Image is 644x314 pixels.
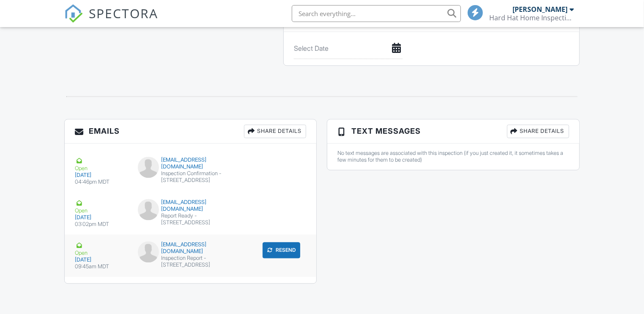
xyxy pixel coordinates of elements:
div: [DATE] [75,256,128,263]
a: Open [DATE] 04:46pm MDT [EMAIL_ADDRESS][DOMAIN_NAME] Inspection Confirmation - [STREET_ADDRESS] [65,150,316,192]
div: 03:02pm MDT [75,221,128,228]
img: The Best Home Inspection Software - Spectora [64,4,83,23]
img: default-user-f0147aede5fd5fa78ca7ade42f37bd4542148d508eef1c3d3ea960f66861d68b.jpg [138,199,159,220]
div: Hard Hat Home Inspections LLC [490,14,574,22]
img: default-user-f0147aede5fd5fa78ca7ade42f37bd4542148d508eef1c3d3ea960f66861d68b.jpg [138,241,159,262]
div: [EMAIL_ADDRESS][DOMAIN_NAME] [138,157,244,170]
div: [DATE] [75,172,128,179]
div: [PERSON_NAME] [513,5,568,14]
div: Inspection Report - [STREET_ADDRESS] [138,255,244,268]
input: Search everything... [292,5,461,22]
div: Open [75,199,128,214]
a: Open [DATE] 03:02pm MDT [EMAIL_ADDRESS][DOMAIN_NAME] Report Ready - [STREET_ADDRESS] [65,192,316,234]
h3: Emails [65,119,316,143]
span: SPECTORA [89,4,158,22]
div: 04:46pm MDT [75,179,128,185]
div: Open [75,157,128,172]
a: SPECTORA [64,11,158,29]
div: Share Details [507,124,569,138]
div: 09:45am MDT [75,263,128,270]
button: Resend [263,242,300,258]
div: [EMAIL_ADDRESS][DOMAIN_NAME] [138,241,244,255]
div: Open [75,241,128,256]
div: [EMAIL_ADDRESS][DOMAIN_NAME] [138,199,244,212]
img: default-user-f0147aede5fd5fa78ca7ade42f37bd4542148d508eef1c3d3ea960f66861d68b.jpg [138,157,159,178]
div: Inspection Confirmation - [STREET_ADDRESS] [138,170,244,184]
h3: Text Messages [327,119,579,143]
div: Report Ready - [STREET_ADDRESS] [138,212,244,226]
div: [DATE] [75,214,128,221]
input: Select Date [294,38,403,59]
div: No text messages are associated with this inspection (if you just created it, it sometimes takes ... [337,150,569,163]
a: Open [DATE] 09:45am MDT [EMAIL_ADDRESS][DOMAIN_NAME] Inspection Report - [STREET_ADDRESS] Resend [65,234,316,277]
div: Share Details [244,124,306,138]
